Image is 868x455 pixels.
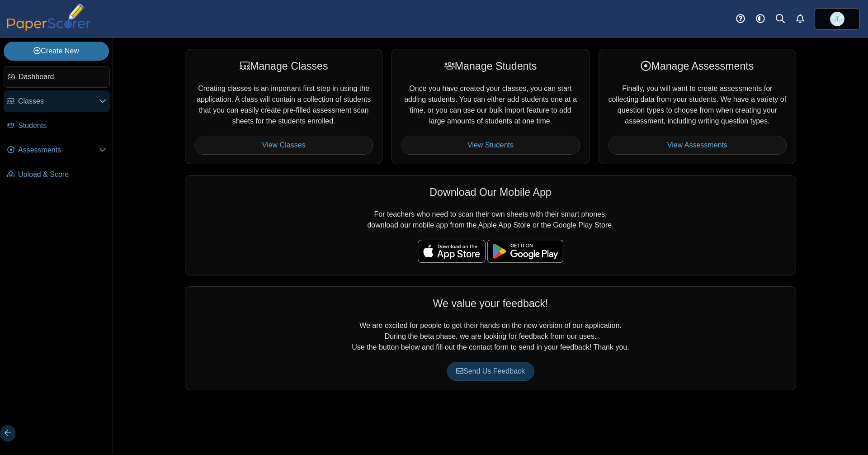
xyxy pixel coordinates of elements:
a: Classes [4,90,110,112]
img: google-play-badge.png [487,240,563,262]
a: Send Us Feedback [447,362,534,381]
div: Manage Assessments [608,58,787,74]
a: PaperScorer [4,25,94,33]
div: We value your feedback! [194,296,787,312]
div: Manage Classes [194,58,373,74]
span: Assessments [18,145,99,156]
a: Upload & Score [4,164,110,185]
a: Alerts [790,9,810,29]
span: Dashboard [19,71,106,82]
span: Classes [18,96,99,107]
div: We are excited for people to get their hands on the new version of our application. During the be... [185,286,796,391]
a: View Classes [194,136,373,155]
div: Manage Students [401,58,580,74]
a: Assessments [4,139,110,161]
a: Students [4,115,110,137]
span: Matthew Bermudez [830,12,844,26]
img: PaperScorer [4,4,94,31]
span: Upload & Score [18,169,106,180]
div: Once you have created your classes, you can start adding students. You can either add students on... [392,49,589,164]
a: Create New [4,42,109,61]
a: View Students [401,136,580,155]
div: Creating classes is an important first step in using the application. A class will contain a coll... [185,49,382,164]
div: Download Our Mobile App [194,185,787,200]
a: ps.JH0KckeyWQ0bV0dz [815,8,860,30]
img: apple-store-badge.svg [418,240,486,262]
div: For teachers who need to scan their own sheets with their smart phones, download our mobile app f... [185,175,796,275]
span: Send Us Feedback [456,367,525,375]
a: View Assessments [608,136,787,155]
span: Students [18,120,106,131]
a: Dashboard [4,66,110,88]
div: Finally, you will want to create assessments for collecting data from your students. We have a va... [599,49,796,164]
img: ps.JH0KckeyWQ0bV0dz [830,12,844,26]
